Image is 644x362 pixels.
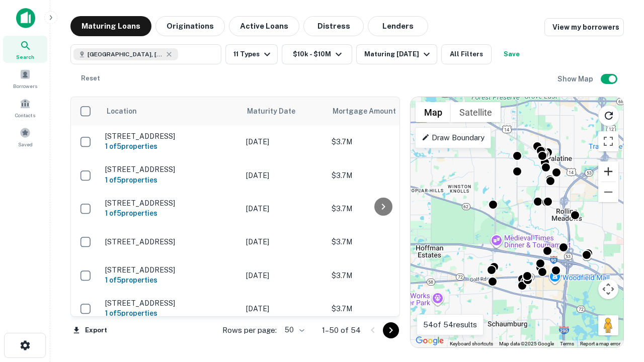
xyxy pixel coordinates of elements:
a: View my borrowers [544,18,624,36]
p: [STREET_ADDRESS] [105,265,236,275]
span: Location [106,105,137,117]
p: [STREET_ADDRESS] [105,165,236,174]
th: Maturity Date [241,97,327,125]
button: All Filters [441,44,492,64]
h6: Show Map [557,73,595,84]
div: 50 [281,323,306,337]
a: Terms (opens in new tab) [560,341,574,346]
p: [DATE] [246,170,321,181]
button: Reset [74,68,107,88]
h6: 1 of 5 properties [105,308,236,319]
th: Location [100,97,241,125]
span: Maturity Date [247,105,308,117]
button: Go to next page [383,322,399,338]
button: Show satellite imagery [451,102,501,122]
span: [GEOGRAPHIC_DATA], [GEOGRAPHIC_DATA] [88,50,163,59]
button: Drag Pegman onto the map to open Street View [598,315,618,335]
p: [DATE] [246,136,321,147]
span: Saved [18,140,33,148]
img: capitalize-icon.png [16,8,35,28]
p: [DATE] [246,236,321,247]
div: Maturing [DATE] [364,48,433,60]
a: Contacts [3,94,47,121]
span: Borrowers [13,82,37,90]
p: [DATE] [246,270,321,281]
img: Google [413,334,446,347]
p: [STREET_ADDRESS] [105,299,236,308]
button: $10k - $10M [282,44,352,64]
h6: 1 of 5 properties [105,141,236,152]
button: Originations [155,16,225,36]
th: Mortgage Amount [327,97,437,125]
button: Distress [303,16,364,36]
h6: 1 of 5 properties [105,174,236,186]
button: Save your search to get updates of matches that match your search criteria. [496,44,528,64]
p: $3.7M [332,136,432,147]
h6: 1 of 5 properties [105,208,236,219]
button: Lenders [368,16,428,36]
p: [STREET_ADDRESS] [105,199,236,208]
h6: 1 of 5 properties [105,275,236,286]
p: $3.7M [332,303,432,314]
div: 0 0 [411,97,623,347]
p: [DATE] [246,203,321,214]
iframe: Chat Widget [594,249,644,298]
a: Borrowers [3,65,47,92]
button: Zoom in [598,161,618,182]
p: $3.7M [332,203,432,214]
a: Report a map error [580,341,620,346]
button: Toggle fullscreen view [598,131,618,151]
button: Export [70,323,110,338]
button: Active Loans [229,16,299,36]
button: Reload search area [598,105,619,126]
span: Mortgage Amount [333,105,409,117]
button: Maturing [DATE] [356,44,437,64]
span: Search [16,53,34,61]
a: Saved [3,123,47,150]
p: Rows per page: [222,324,277,336]
button: 11 Types [225,44,278,64]
button: Show street map [416,102,451,122]
a: Search [3,36,47,63]
p: [STREET_ADDRESS] [105,237,236,246]
span: Contacts [15,111,35,119]
a: Open this area in Google Maps (opens a new window) [413,334,446,347]
button: Keyboard shortcuts [450,340,493,347]
p: $3.7M [332,236,432,247]
button: Maturing Loans [70,16,151,36]
p: $3.7M [332,170,432,181]
p: 1–50 of 54 [322,324,361,336]
p: $3.7M [332,270,432,281]
span: Map data ©2025 Google [499,341,554,346]
button: Zoom out [598,182,618,202]
p: 54 of 54 results [423,319,477,331]
p: [STREET_ADDRESS] [105,132,236,141]
p: Draw Boundary [422,132,485,144]
p: [DATE] [246,303,321,314]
